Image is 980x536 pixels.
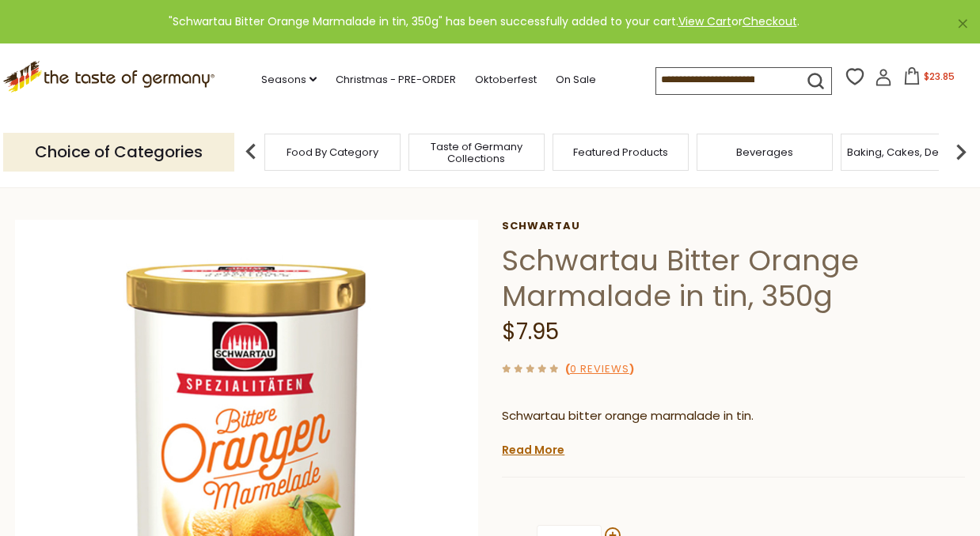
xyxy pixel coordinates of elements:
img: previous arrow [235,136,267,168]
a: 0 Reviews [570,361,629,378]
span: $23.85 [924,70,955,83]
a: Read More [502,442,564,458]
a: Baking, Cakes, Desserts [847,146,970,158]
a: Christmas - PRE-ORDER [336,71,456,89]
a: Oktoberfest [475,71,537,89]
a: Taste of Germany Collections [413,141,540,164]
h1: Schwartau Bitter Orange Marmalade in tin, 350g [502,243,965,314]
a: View Cart [678,13,731,29]
button: $23.85 [895,67,963,91]
a: Schwartau [502,220,965,232]
span: $7.95 [502,316,559,347]
a: Beverages [736,146,793,158]
a: Featured Products [573,146,668,158]
a: Food By Category [287,146,378,158]
a: × [958,19,967,28]
p: Choice of Categories [3,133,234,172]
div: "Schwartau Bitter Orange Marmalade in tin, 350g" has been successfully added to your cart. or . [13,13,955,31]
img: next arrow [945,136,977,168]
a: Checkout [743,13,797,29]
p: Schwartau bitter orange marmalade in tin. [502,406,965,426]
a: Seasons [261,71,317,89]
span: ( ) [565,361,634,376]
a: On Sale [556,71,596,89]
